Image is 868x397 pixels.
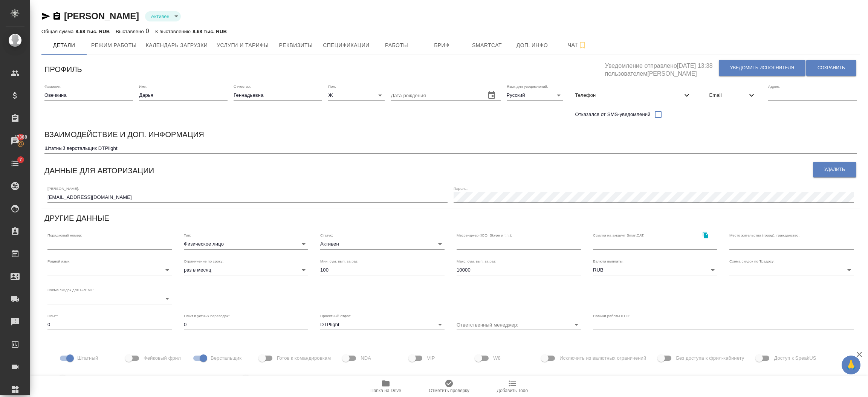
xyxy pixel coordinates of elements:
span: Детали [46,41,82,50]
label: Пароль: [454,186,468,190]
label: Макс. сум. вып. за раз: [457,259,497,263]
span: Smartcat [469,41,505,50]
span: Уведомить исполнителя [730,65,794,71]
span: Удалить [824,166,845,173]
h5: Уведомление отправлено [DATE] 13:38 пользователем [PERSON_NAME] [605,58,718,78]
label: Схема скидок для GPEMT: [47,288,94,292]
span: 47388 [10,133,32,141]
label: Имя: [139,84,147,88]
span: Фейковый фрил [144,354,181,362]
span: Сохранить [818,65,845,71]
span: Диплом исполнителя дает право нотариально заверять переводы [77,375,231,382]
span: 7 [15,156,26,163]
div: Email [703,87,762,104]
span: Режим работы [91,41,137,50]
textarea: Штатный верстальщик DTPlight [44,145,857,151]
div: 0 [116,27,149,36]
button: Сохранить [806,60,856,76]
span: Email [709,92,747,99]
button: Скопировать ссылку [698,227,713,243]
button: Отметить проверку [417,376,481,397]
div: Телефон [569,87,697,104]
span: Готов к командировкам [277,354,331,362]
p: 8.68 тыс. RUB [193,29,227,34]
h6: Взаимодействие и доп. информация [44,128,204,140]
span: W8 [493,354,501,362]
a: 47388 [2,131,28,150]
a: 7 [2,154,28,173]
span: Исключить из валютных ограничений [559,354,646,362]
span: Верстальщик [211,354,241,362]
button: Добавить Todo [481,376,544,397]
span: Папка на Drive [370,388,401,393]
label: Порядковый номер: [47,234,82,237]
span: Бриф [424,41,460,50]
span: Чат [559,40,596,50]
div: Ж [328,90,385,101]
label: Опыт в устных переводах: [184,314,230,318]
label: Пол: [328,84,336,88]
span: Доступ к SpeakUS [774,354,816,362]
span: NDA [361,354,371,362]
span: Без доступа к фрил-кабинету [676,354,744,362]
span: Спецификации [323,41,369,50]
div: Активен [145,11,181,21]
div: раз в месяц [184,265,308,275]
label: Фамилия: [44,84,61,88]
span: Предоплата [260,375,288,382]
button: Активен [149,13,172,20]
label: Отчество: [234,84,251,88]
label: Мессенджер (ICQ, Skype и т.п.): [457,234,512,237]
label: Адрес: [768,84,780,88]
span: Календарь загрузки [146,41,208,50]
p: 8.68 тыс. RUB [75,29,110,34]
div: Русский [507,90,563,101]
svg: Подписаться [578,41,587,50]
h6: Другие данные [44,212,109,224]
p: К выставлению [155,29,193,34]
span: Штатный [77,354,98,362]
label: Опыт: [47,314,58,318]
span: Добавить Todo [497,388,528,393]
label: Ограничение по сроку: [184,259,223,263]
p: Выставлено [116,29,146,34]
h6: Данные для авторизации [44,165,154,177]
button: Скопировать ссылку [52,12,61,21]
label: Проектный отдел: [320,314,351,318]
p: Общая сумма [41,29,75,34]
button: Удалить [813,162,856,177]
div: Физическое лицо [184,239,308,249]
div: Активен [320,239,445,249]
label: Язык для уведомлений: [507,84,548,88]
button: Open [435,319,445,330]
span: Доп. инфо [514,41,550,50]
button: Open [571,319,582,330]
label: Ссылка на аккаунт SmartCAT: [593,234,645,237]
h6: Профиль [44,63,82,75]
label: Навыки работы с ПО: [593,314,631,318]
label: Тип: [184,234,191,237]
label: Родной язык: [47,259,70,263]
label: Статус: [320,234,333,237]
span: Отказался от SMS-уведомлений [575,111,651,118]
div: RUB [593,265,717,275]
button: Уведомить исполнителя [719,60,805,76]
span: VIP [427,354,435,362]
button: 🙏 [842,356,860,374]
button: Папка на Drive [354,376,417,397]
span: Телефон [575,92,682,99]
label: Место жительства (город), гражданство: [729,234,799,237]
span: Отметить проверку [429,388,469,393]
span: Реквизиты [278,41,314,50]
label: Валюта выплаты: [593,259,623,263]
a: [PERSON_NAME] [64,11,139,21]
span: Работы [379,41,415,50]
span: 🙏 [845,357,857,373]
span: Услуги и тарифы [217,41,269,50]
label: Схема скидок по Традосу: [729,259,775,263]
button: Скопировать ссылку для ЯМессенджера [41,12,50,21]
label: [PERSON_NAME]: [47,186,79,190]
label: Мин. сум. вып. за раз: [320,259,359,263]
